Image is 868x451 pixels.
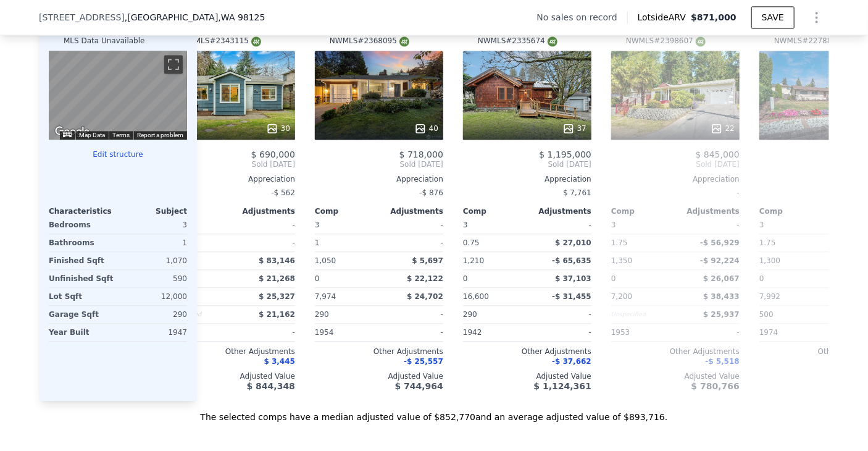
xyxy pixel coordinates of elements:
div: Adjustments [379,206,443,216]
div: Adjustments [231,206,295,216]
div: 1974 [759,324,821,341]
span: $ 718,000 [399,150,443,159]
div: Other Adjustments [167,347,295,356]
div: 1 [315,234,377,251]
button: Keyboard shortcuts [63,132,72,137]
span: 1,050 [315,256,336,265]
div: Appreciation [315,174,443,184]
span: [STREET_ADDRESS] [39,11,125,23]
div: Characteristics [49,206,118,216]
span: -$ 876 [419,188,443,197]
button: Show Options [804,5,829,30]
div: - [382,234,443,251]
span: 0 [759,274,764,283]
div: Subject [118,206,187,216]
span: $ 37,103 [555,274,591,283]
span: 3 [759,221,764,229]
div: NWMLS # 2343115 [182,36,261,46]
span: 1,210 [463,256,484,265]
span: $ 22,122 [407,274,443,283]
div: 1953 [611,324,673,341]
span: 290 [463,310,477,319]
div: Comp [759,206,824,216]
div: Comp [611,206,675,216]
span: $ 844,348 [247,381,295,391]
div: 1 [167,234,228,251]
img: NWMLS Logo [251,36,261,46]
div: - [678,324,740,341]
span: 3 [315,221,320,229]
div: Comp [315,206,379,216]
div: NWMLS # 2335674 [478,36,557,46]
span: 0 [611,274,616,283]
div: Bathrooms [49,234,115,251]
div: The selected comps have a median adjusted value of $852,770 and an average adjusted value of $893... [39,401,829,423]
span: $ 83,146 [259,256,295,265]
div: - [233,216,295,234]
div: Adjusted Value [611,371,740,381]
div: 1954 [315,324,377,341]
div: Adjusted Value [463,371,591,381]
img: NWMLS Logo [696,36,706,46]
div: 590 [120,270,187,287]
span: 7,992 [759,292,780,301]
span: $ 25,937 [703,310,740,319]
div: Adjusted Value [167,371,295,381]
span: Sold [DATE] [315,159,443,169]
div: - [611,184,740,201]
span: $ 3,445 [264,357,295,366]
div: 30 [266,122,290,135]
div: Unspecified [611,306,673,323]
span: $ 7,761 [563,188,591,197]
div: Map [49,51,187,140]
span: 1,350 [611,256,632,265]
span: -$ 37,662 [552,357,591,366]
div: 37 [562,122,586,135]
div: - [382,216,443,234]
span: -$ 56,929 [700,238,740,247]
div: No sales on record [537,11,627,23]
span: 3 [463,221,468,229]
span: 1,300 [759,256,780,265]
div: 3 [120,216,187,234]
span: 7,200 [611,292,632,301]
img: NWMLS Logo [399,36,409,46]
div: Adjusted Value [315,371,443,381]
button: Edit structure [49,150,187,159]
div: Unfinished Sqft [49,270,115,287]
div: 1945 [167,324,228,341]
span: $ 25,327 [259,292,295,301]
div: 1942 [463,324,525,341]
img: Google [52,124,93,140]
span: Sold [DATE] [463,159,591,169]
div: Year Built [49,324,115,341]
div: NWMLS # 2398607 [626,36,706,46]
div: Garage Sqft [49,306,115,323]
div: - [678,216,740,234]
span: -$ 562 [271,188,295,197]
span: $ 21,162 [259,310,295,319]
div: 1947 [120,324,187,341]
div: 40 [414,122,438,135]
span: Lotside ARV [638,11,691,23]
div: MLS Data Unavailable [64,36,145,46]
div: - [382,306,443,323]
a: Report a problem [137,132,183,138]
span: -$ 92,224 [700,256,740,265]
div: 1,070 [120,252,187,269]
div: - [233,234,295,251]
span: -$ 5,518 [706,357,740,366]
span: $ 5,697 [412,256,443,265]
span: $ 38,433 [703,292,740,301]
span: 16,600 [463,292,489,301]
div: Appreciation [463,174,591,184]
div: - [233,324,295,341]
div: Appreciation [167,174,295,184]
span: 290 [315,310,329,319]
div: 1 [120,234,187,251]
span: 0 [463,274,468,283]
span: 7,974 [315,292,336,301]
div: Other Adjustments [463,347,591,356]
div: NWMLS # 2278816 [774,36,854,46]
span: 0 [315,274,320,283]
